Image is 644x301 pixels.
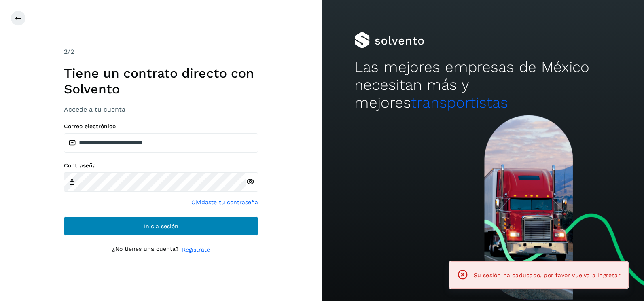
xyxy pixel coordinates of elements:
[144,223,178,229] span: Inicia sesión
[354,58,612,112] h2: Las mejores empresas de México necesitan más y mejores
[64,162,258,169] label: Contraseña
[64,106,258,113] h3: Accede a tu cuenta
[112,246,179,254] p: ¿No tienes una cuenta?
[182,246,210,254] a: Regístrate
[191,198,258,207] a: Olvidaste tu contraseña
[64,48,68,55] span: 2
[411,94,508,111] span: transportistas
[64,216,258,236] button: Inicia sesión
[64,123,258,130] label: Correo electrónico
[64,66,258,97] h1: Tiene un contrato directo con Solvento
[64,47,258,57] div: /2
[474,272,622,278] span: Su sesión ha caducado, por favor vuelva a ingresar.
